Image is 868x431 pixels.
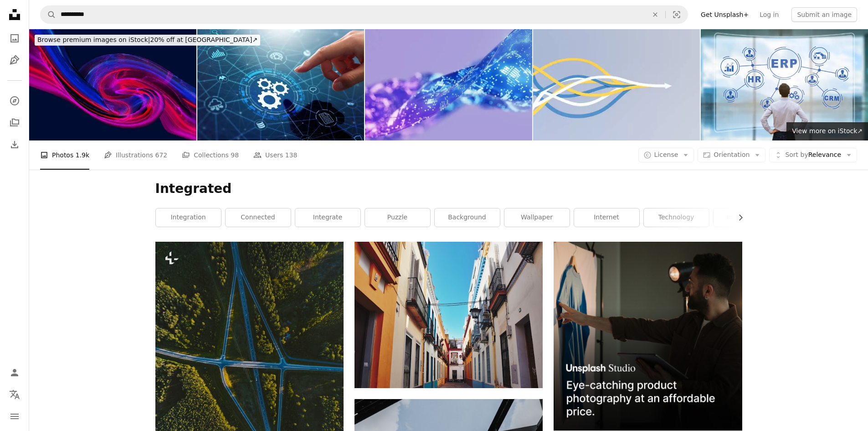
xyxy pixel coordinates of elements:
[104,140,167,170] a: Illustrations 672
[554,242,742,430] img: file-1715714098234-25b8b4e9d8faimage
[698,148,765,162] button: Orientation
[226,208,291,227] a: connected
[29,29,196,140] img: Flowing neon light
[285,150,298,160] span: 138
[504,208,570,227] a: wallpaper
[155,363,344,372] a: an aerial view of a road intersection in the middle of a forest
[182,140,239,170] a: Collections 98
[354,242,543,388] img: pathway between buildings at daytime
[791,7,857,22] button: Submit an image
[5,114,24,132] a: Collections
[5,135,24,154] a: Download History
[645,6,665,23] button: Clear
[654,151,678,158] span: License
[792,127,863,135] span: View more on iStock ↗
[295,208,360,227] a: integrate
[29,29,266,51] a: Browse premium images on iStock|20% off at [GEOGRAPHIC_DATA]↗
[785,151,841,160] span: Relevance
[574,208,639,227] a: internet
[732,208,742,227] button: scroll list to the right
[231,150,239,160] span: 98
[666,6,688,23] button: Visual search
[701,29,868,140] img: Manager analyzing ERP on AR screen, connections, BI, HR, CRM
[785,151,808,158] span: Sort by
[533,29,700,140] img: Abstract arrows merger infographic
[638,148,694,162] button: License
[769,148,857,162] button: Sort byRelevance
[644,208,709,227] a: technology
[155,181,742,197] h1: Integrated
[5,51,24,69] a: Illustrations
[5,363,24,382] a: Log in / Sign up
[5,407,24,426] button: Menu
[5,92,24,110] a: Explore
[37,36,257,43] span: 20% off at [GEOGRAPHIC_DATA] ↗
[253,140,297,170] a: Users 138
[37,36,150,43] span: Browse premium images on iStock |
[41,6,56,23] button: Search Unsplash
[714,151,750,158] span: Orientation
[155,150,168,160] span: 672
[156,208,221,227] a: integration
[435,208,500,227] a: background
[365,29,532,140] img: Data fabric AI artificial intelligence powered analytics, data, data verse, big data, data scienc...
[786,122,868,140] a: View more on iStock↗
[365,208,430,227] a: puzzle
[197,29,365,140] img: Automation of business or robotic process RPA technology. Transfer of data between application.
[695,7,754,22] a: Get Unsplash+
[40,5,688,24] form: Find visuals sitewide
[5,29,24,47] a: Photos
[754,7,784,22] a: Log in
[714,208,779,227] a: intersection
[354,311,543,319] a: pathway between buildings at daytime
[5,385,24,404] button: Language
